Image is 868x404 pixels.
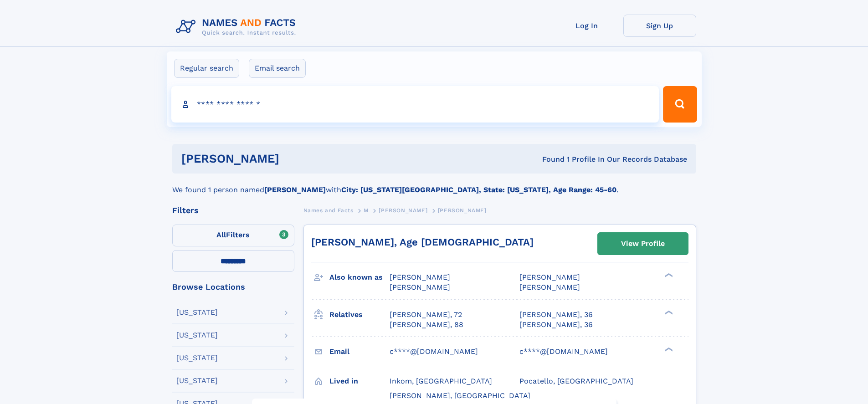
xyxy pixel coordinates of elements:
div: [US_STATE] [176,354,218,362]
a: View Profile [598,233,688,255]
span: [PERSON_NAME] [519,273,580,281]
div: View Profile [621,233,665,254]
span: [PERSON_NAME] [519,283,580,291]
a: M [364,205,369,216]
b: [PERSON_NAME] [264,185,326,194]
a: Log In [550,15,623,37]
a: [PERSON_NAME], 36 [519,320,593,330]
span: [PERSON_NAME], [GEOGRAPHIC_DATA] [390,391,530,400]
div: Browse Locations [172,283,294,291]
h3: Relatives [329,307,390,322]
div: [US_STATE] [176,377,218,384]
div: ❯ [663,346,673,352]
div: ❯ [663,272,673,278]
a: [PERSON_NAME], 88 [390,320,463,330]
span: Pocatello, [GEOGRAPHIC_DATA] [519,377,633,385]
a: [PERSON_NAME], 36 [519,310,593,320]
h3: Also known as [329,270,390,285]
span: M [364,207,369,214]
div: We found 1 person named with . [172,174,696,195]
b: City: [US_STATE][GEOGRAPHIC_DATA], State: [US_STATE], Age Range: 45-60 [341,185,616,194]
a: Names and Facts [303,205,354,216]
a: [PERSON_NAME], Age [DEMOGRAPHIC_DATA] [311,236,534,248]
div: [US_STATE] [176,309,218,316]
div: Found 1 Profile In Our Records Database [411,154,687,164]
img: Logo Names and Facts [172,15,303,39]
label: Filters [172,225,294,246]
div: Filters [172,206,294,215]
div: [US_STATE] [176,332,218,339]
span: [PERSON_NAME] [379,207,427,214]
button: Search Button [663,86,697,123]
span: Inkom, [GEOGRAPHIC_DATA] [390,377,492,385]
label: Email search [249,59,306,78]
a: [PERSON_NAME], 72 [390,310,462,320]
h3: Lived in [329,373,390,389]
div: ❯ [663,309,673,315]
span: [PERSON_NAME] [390,273,450,281]
h3: Email [329,344,390,359]
h1: [PERSON_NAME] [181,153,411,164]
a: [PERSON_NAME] [379,205,427,216]
label: Regular search [174,59,239,78]
span: All [216,230,226,239]
span: [PERSON_NAME] [390,283,450,291]
input: search input [171,86,659,123]
a: Sign Up [623,15,696,37]
span: [PERSON_NAME] [438,207,487,214]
